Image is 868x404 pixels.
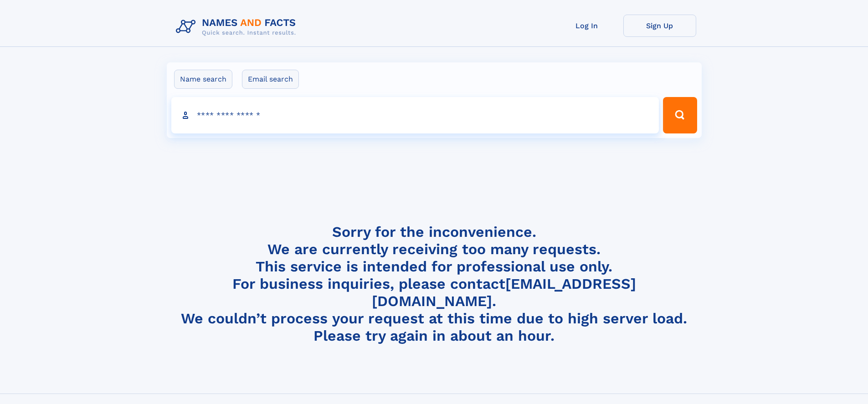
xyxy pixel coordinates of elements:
[171,97,659,133] input: search input
[174,70,232,89] label: Name search
[172,15,303,39] img: Logo Names and Facts
[623,15,696,37] a: Sign Up
[172,223,696,345] h4: Sorry for the inconvenience. We are currently receiving too many requests. This service is intend...
[372,275,636,310] a: [EMAIL_ADDRESS][DOMAIN_NAME]
[242,70,299,89] label: Email search
[550,15,623,37] a: Log In
[663,97,697,133] button: Search Button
